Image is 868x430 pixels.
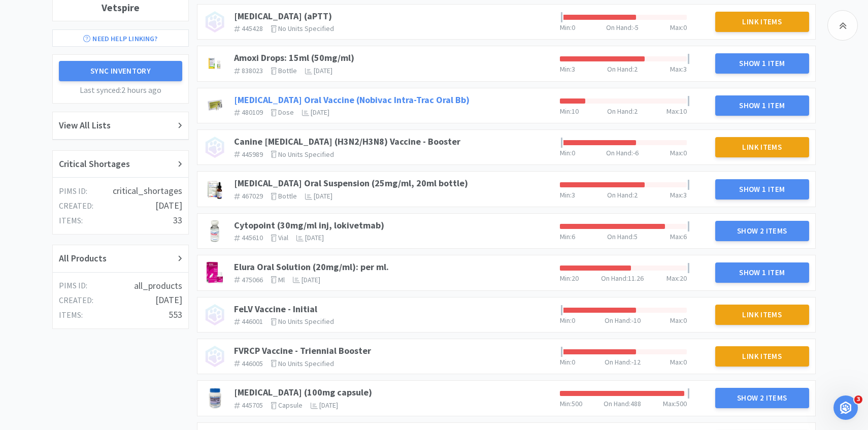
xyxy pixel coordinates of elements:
span: Min : [560,274,572,283]
span: 1 Item [762,58,785,68]
span: 5 [634,232,638,241]
span: [DATE] [319,401,338,410]
span: 3 [572,190,575,200]
span: Min : [560,190,572,200]
img: no_image.png [204,11,226,33]
span: On Hand : [605,357,631,367]
span: 500 [676,399,687,408]
span: bottle [278,191,297,201]
button: Show 1 Item [715,53,810,74]
span: -12 [631,357,641,367]
span: [DATE] [314,66,332,75]
span: Max : [666,274,680,283]
span: 838023 [242,66,263,75]
span: Max : [670,148,683,157]
a: FVRCP Vaccine - Triennial Booster [234,345,371,356]
span: 445428 [242,24,263,33]
button: Show 1 Item [715,179,810,200]
span: [DATE] [305,233,324,242]
button: Show 2 Items [715,388,810,408]
h5: items: [59,309,83,322]
img: no_image.png [204,304,226,326]
span: -5 [633,23,639,32]
span: Max : [670,23,683,32]
span: On Hand : [607,232,634,241]
span: 2 Items [760,393,787,403]
span: Min : [560,23,572,32]
span: 445705 [242,401,263,410]
h5: created: [59,200,93,213]
button: Sync Inventory [59,61,182,81]
span: 2 Items [760,226,787,236]
a: Elura Oral Solution (20mg/ml): per ml. [234,261,389,273]
h5: created: [59,294,93,307]
span: On Hand : [605,316,631,325]
span: Max : [670,190,683,200]
h4: 33 [173,213,182,228]
span: 467029 [242,191,263,201]
span: No units specified [278,359,334,368]
img: d86f9aa14203458ea2be732d8d120016_405046.png [204,261,226,284]
span: 446001 [242,317,263,326]
img: e1d0b7ee98e9415db41c27de98ba489b_167322.jpeg [204,57,226,70]
span: 20 [572,274,579,283]
h4: [DATE] [155,199,182,213]
span: 3 [572,64,575,74]
img: 44aabab644504554946277426d7c5f3c_120158.png [206,178,223,201]
span: Min : [560,232,572,241]
span: On Hand : [601,274,628,283]
span: 3 [683,190,687,200]
span: 3 [683,64,687,74]
button: Link Items [715,12,810,32]
span: 2 [634,190,638,200]
span: ml [278,275,285,284]
span: Max : [670,64,683,74]
h4: critical_shortages [113,184,182,199]
span: 0 [572,148,575,157]
span: Max : [670,357,683,367]
span: 445989 [242,150,263,159]
span: 10 [680,107,687,116]
span: No units specified [278,317,334,326]
span: capsule [278,401,303,410]
button: Link Items [715,346,810,367]
span: Min : [560,316,572,325]
a: Canine [MEDICAL_DATA] (H3N2/H3N8) Vaccine - Booster [234,136,460,147]
span: Max : [670,316,683,325]
a: [MEDICAL_DATA] Oral Vaccine (Nobivac Intra-Trac Oral Bb) [234,94,470,106]
span: 3 [854,395,862,404]
span: No units specified [278,24,334,33]
button: Show 1 Item [715,95,810,116]
iframe: Intercom live chat [833,395,858,420]
span: 1 Item [762,101,785,110]
span: [DATE] [302,275,320,284]
img: 079772958424471ab14648d39bdfab9f.jpg [204,96,226,114]
img: 7b72d6a15faa4a90bb5d2f3c94278d40_50756.jpeg [204,387,226,409]
span: 0 [683,357,687,367]
span: On Hand : [604,399,630,408]
span: Max : [663,399,676,408]
span: On Hand : [607,64,634,74]
span: On Hand : [606,23,633,32]
span: Min : [560,148,572,157]
span: On Hand : [606,148,633,157]
span: [DATE] [311,108,329,117]
h5: PIMS ID: [59,279,87,292]
span: -6 [633,148,639,157]
span: 2 [634,64,638,74]
span: 20 [680,274,687,283]
span: Max : [666,107,680,116]
span: 0 [572,316,575,325]
span: 446005 [242,359,263,368]
button: Link Items [715,137,810,157]
h2: View All Lists [59,118,111,133]
span: 10 [572,107,579,116]
span: 488 [630,399,641,408]
h4: all_products [134,279,182,293]
span: 1 Item [762,268,785,277]
img: 46a68a742d7e44d6a88e9e35587198c6.jpeg [204,220,226,242]
h2: Critical Shortages [59,157,130,172]
a: [MEDICAL_DATA] Oral Suspension (25mg/ml, 20ml bottle) [234,177,468,189]
span: 0 [683,316,687,325]
span: 0 [572,23,575,32]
